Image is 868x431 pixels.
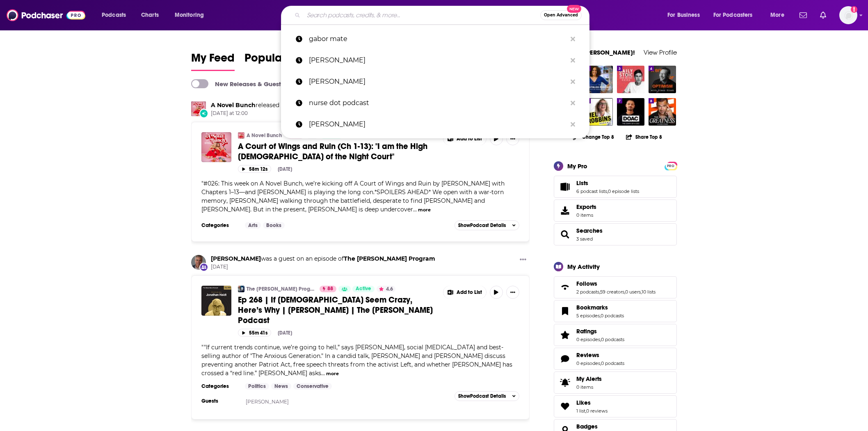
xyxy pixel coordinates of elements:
a: 0 podcasts [601,360,624,366]
button: open menu [662,9,710,22]
span: Ratings [576,328,597,335]
img: User Profile [839,6,857,24]
span: Searches [554,223,677,245]
span: , [624,289,625,295]
a: My Feed [191,51,235,71]
a: Charts [136,9,164,22]
a: Active [352,286,375,292]
a: 0 podcasts [601,337,624,342]
button: 58m 12s [238,165,271,173]
a: Bookmarks [576,304,624,311]
a: 3 saved [576,236,593,242]
button: Show profile menu [839,6,857,24]
a: [PERSON_NAME] [281,114,589,135]
a: 0 episode lists [608,188,639,194]
span: Follows [554,276,677,298]
a: 0 episodes [576,360,600,366]
img: A Bit of Optimism [649,66,676,93]
span: Monitoring [175,9,204,21]
a: Bookmarks [557,305,573,317]
span: [DATE] [211,264,435,271]
button: 55m 41s [238,329,271,337]
span: More [770,9,784,21]
p: hoda kotb [309,50,566,71]
span: My Alerts [576,375,602,383]
a: Badges [576,423,601,430]
button: Show More Button [443,132,486,145]
span: 0 items [576,384,602,390]
span: ... [321,369,325,377]
span: PRO [666,163,676,169]
img: Podchaser - Follow, Share and Rate Podcasts [7,7,85,23]
button: Open AdvancedNew [540,10,582,20]
button: Show More Button [516,255,530,265]
div: New Episode [199,109,208,118]
h3: Categories [201,383,238,390]
img: The Gutbliss Podcast [585,66,613,93]
a: View Profile [644,48,677,56]
a: PRO [666,162,676,168]
a: Arts [245,222,261,229]
img: Jonathan Haidt [191,255,206,270]
span: Bookmarks [576,304,608,311]
a: 6 podcast lists [576,188,607,194]
button: open menu [765,9,795,22]
img: A Novel Bunch [238,132,244,139]
span: #026: This week on A Novel Bunch, we’re kicking off A Court of Wings and Ruin by [PERSON_NAME] wi... [201,180,505,213]
a: gabor mate [281,28,589,50]
span: , [585,408,586,414]
span: Lists [554,176,677,198]
a: 59 creators [600,289,624,295]
a: Ep 268 | If Americans Seem Crazy, Here’s Why | Jonathan Haidt | The Glenn Beck Podcast [201,286,231,316]
a: 2 podcasts [576,289,599,295]
a: 0 episodes [576,337,600,342]
input: Search podcasts, credits, & more... [304,9,540,22]
span: Podcasts [102,9,126,21]
img: A Novel Bunch [191,101,206,116]
a: The Mel Robbins Podcast [585,98,613,126]
button: ShowPodcast Details [455,220,519,230]
span: , [607,188,608,194]
a: Welcome [PERSON_NAME]! [554,48,635,56]
a: 0 users [625,289,641,295]
div: Search podcasts, credits, & more... [289,6,597,25]
div: My Pro [567,162,587,170]
button: Change Top 8 [568,132,619,142]
span: For Podcasters [713,9,753,21]
span: "If current trends continue, we’re going to hell,” says [PERSON_NAME], social [MEDICAL_DATA] and ... [201,344,512,377]
span: Likes [554,395,677,417]
a: 10 lists [642,289,656,295]
span: My Alerts [557,377,573,388]
p: gabor mate [309,28,566,50]
span: Exports [557,205,573,216]
span: Add to List [457,289,482,296]
span: Show Podcast Details [458,393,506,399]
span: ... [413,206,417,213]
span: Logged in as hmill [839,6,857,24]
a: 0 reviews [586,408,608,414]
span: Badges [576,423,598,430]
img: The Daily Stoic [617,66,644,93]
a: News [271,383,291,390]
p: hasan minhaj [309,71,566,92]
a: 1 list [576,408,585,414]
svg: Add a profile image [851,6,857,13]
span: [DATE] at 12:00 [211,110,322,117]
a: [PERSON_NAME] [281,71,589,92]
a: [PERSON_NAME] [246,399,289,405]
span: Add to List [457,136,482,142]
img: The Glenn Beck Program [238,286,244,292]
a: The Glenn Beck Program [344,255,435,262]
a: Exports [554,199,677,222]
a: Likes [557,401,573,412]
span: " [201,180,505,213]
img: The Diary Of A CEO with Steven Bartlett [617,98,644,126]
button: Share Top 8 [626,129,662,145]
span: Reviews [554,348,677,370]
img: The School of Greatness [649,98,676,126]
a: Reviews [576,351,624,359]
